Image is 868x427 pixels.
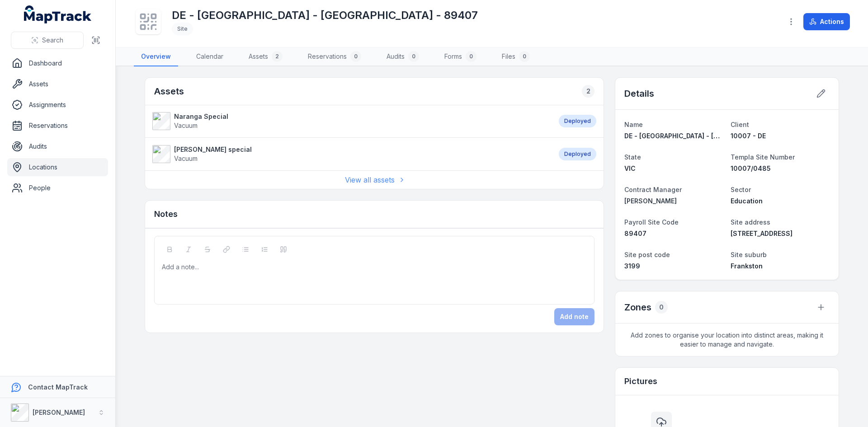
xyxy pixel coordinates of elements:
a: Assignments [7,96,108,114]
span: 3199 [624,262,640,270]
a: MapTrack [24,5,92,23]
a: Audits [7,137,108,155]
div: 0 [350,51,361,62]
a: View all assets [345,174,404,185]
span: Site post code [624,251,670,258]
div: 0 [519,51,530,62]
strong: [PERSON_NAME] [33,408,85,416]
a: Files0 [495,47,537,66]
div: 2 [582,85,594,98]
div: Site [172,23,193,35]
span: Education [731,197,763,205]
span: VIC [624,164,636,172]
span: 10007/0485 [731,164,771,172]
a: Assets [7,75,108,93]
a: Audits0 [379,47,426,66]
span: Add zones to organise your location into distinct areas, making it easier to manage and navigate. [615,324,839,356]
a: Reservations0 [301,47,368,66]
h3: Notes [154,208,178,221]
span: State [624,153,641,161]
div: 0 [408,51,419,62]
span: 89407 [624,230,646,237]
a: Dashboard [7,54,108,72]
div: Deployed [559,115,596,127]
h2: Details [624,87,654,100]
span: Vacuum [174,155,198,162]
div: 0 [655,301,668,314]
a: Naranga SpecialVacuum [152,112,550,130]
span: Frankston [731,262,763,270]
div: 2 [272,51,283,62]
button: Search [11,32,84,49]
strong: [PERSON_NAME] special [174,145,252,154]
span: Name [624,121,643,128]
span: Templa Site Number [731,153,795,161]
strong: Naranga Special [174,112,228,121]
strong: Contact MapTrack [28,383,88,391]
div: 0 [466,51,476,62]
a: Calendar [189,47,231,66]
a: Forms0 [437,47,484,66]
a: Reservations [7,117,108,135]
button: Actions [803,13,850,30]
span: Search [42,36,63,45]
span: Site suburb [731,251,767,258]
span: [STREET_ADDRESS] [731,230,793,237]
span: 10007 - DE [731,132,766,140]
div: Deployed [559,148,596,160]
span: Client [731,121,749,128]
a: Assets2 [241,47,290,66]
span: Contract Manager [624,186,682,193]
h3: Pictures [624,375,657,388]
a: Overview [134,47,178,66]
a: [PERSON_NAME] [624,197,723,206]
span: Sector [731,186,751,193]
h1: DE - [GEOGRAPHIC_DATA] - [GEOGRAPHIC_DATA] - 89407 [172,8,478,23]
span: Vacuum [174,122,198,129]
a: [PERSON_NAME] specialVacuum [152,145,550,163]
a: Locations [7,158,108,176]
span: DE - [GEOGRAPHIC_DATA] - [GEOGRAPHIC_DATA] - 89407 [624,132,805,140]
span: Site address [731,218,770,226]
span: Payroll Site Code [624,218,679,226]
h2: Zones [624,301,651,314]
a: People [7,179,108,197]
h2: Assets [154,85,184,98]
